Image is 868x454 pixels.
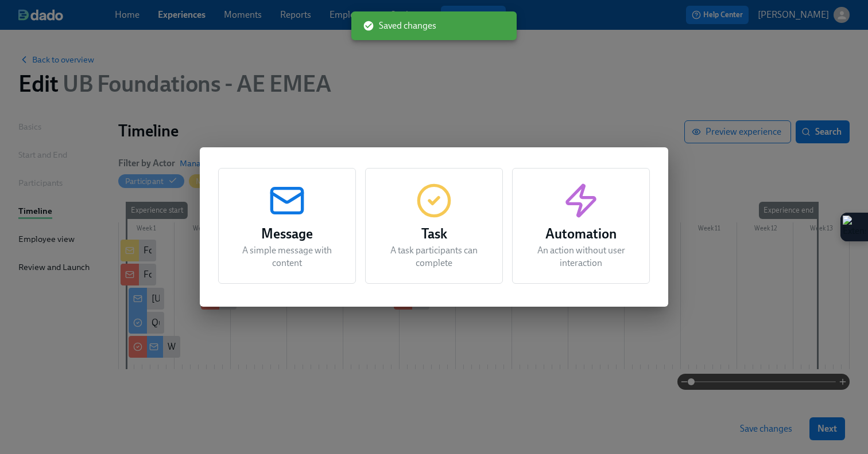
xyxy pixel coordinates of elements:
[363,19,436,32] span: Saved changes
[843,216,866,238] img: Extension Icon
[512,168,650,284] button: AutomationAn action without user interaction
[379,244,489,269] p: A task participants can complete
[526,244,635,269] p: An action without user interaction
[526,224,635,244] h3: Automation
[232,244,342,269] p: A simple message with content
[379,224,489,244] h3: Task
[365,168,503,284] button: TaskA task participants can complete
[232,224,342,244] h3: Message
[218,168,356,284] button: MessageA simple message with content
